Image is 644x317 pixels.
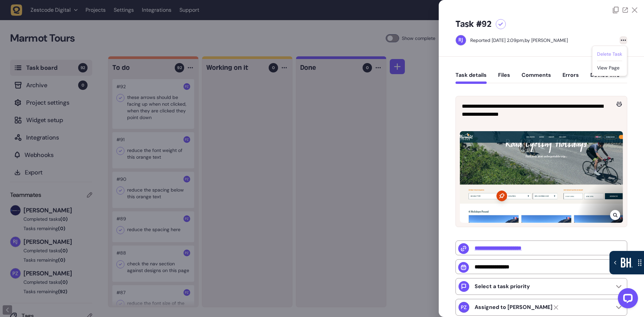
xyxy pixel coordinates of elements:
[612,285,641,314] iframe: LiveChat chat widget
[562,72,579,84] button: Errors
[475,283,530,290] p: Select a task priority
[456,35,466,45] img: Riki-leigh Jones
[590,72,620,84] button: Device info
[470,37,568,44] div: by [PERSON_NAME]
[455,72,487,84] button: Task details
[597,51,622,57] div: Delete task
[498,72,510,84] button: Files
[470,37,525,43] div: Reported [DATE] 2.09pm,
[455,19,492,30] h5: Task #92
[475,304,552,311] strong: Paris Zisis
[522,72,551,84] button: Comments
[597,65,620,71] a: View page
